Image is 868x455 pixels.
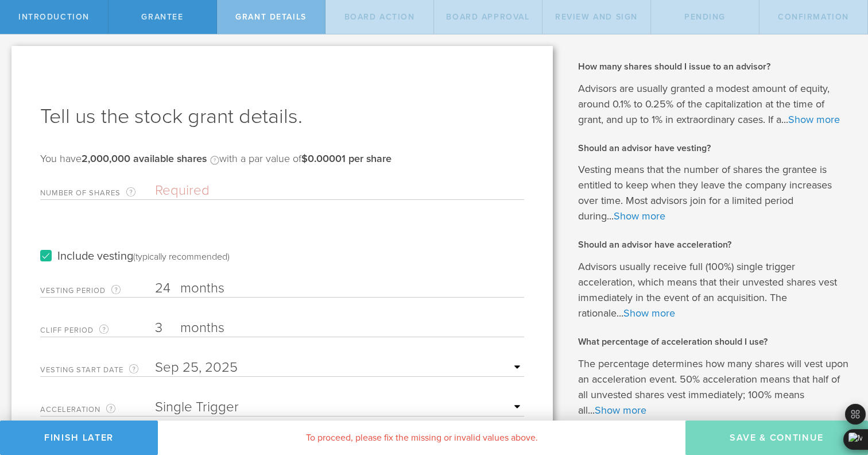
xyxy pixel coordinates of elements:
[578,60,851,73] h2: How many shares should I issue to an advisor?
[133,251,230,263] div: (typically recommended)
[180,280,295,299] label: months
[40,403,155,416] label: Acceleration
[595,404,646,417] a: Show more
[40,284,155,297] label: Vesting Period
[40,363,155,376] label: Vesting Start Date
[578,356,851,418] p: The percentage determines how many shares will vest upon an acceleration event. 50% acceleration ...
[684,12,726,22] span: Pending
[788,113,840,126] a: Show more
[180,319,295,339] label: months
[40,153,392,176] div: You have
[155,319,524,337] input: Number of months
[578,142,851,155] h2: Should an advisor have vesting?
[778,12,849,22] span: Confirmation
[578,336,851,348] h2: What percentage of acceleration should I use?
[40,323,155,337] label: Cliff Period
[40,250,230,263] label: Include vesting
[155,280,524,297] input: Number of months
[235,12,307,22] span: Grant Details
[623,307,675,319] a: Show more
[685,421,868,455] button: Save & Continue
[301,152,392,165] b: $0.00001 per share
[40,103,524,130] h1: Tell us the stock grant details.
[446,12,529,22] span: Board Approval
[555,12,638,22] span: Review and Sign
[578,162,851,224] p: Vesting means that the number of shares the grantee is entitled to keep when they leave the compa...
[219,152,392,165] span: with a par value of
[141,12,183,22] span: Grantee
[155,182,524,199] input: Required
[158,421,685,455] div: To proceed, please fix the missing or invalid values above.
[578,238,851,251] h2: Should an advisor have acceleration?
[344,12,415,22] span: Board Action
[18,12,90,22] span: Introduction
[578,259,851,321] p: Advisors usually receive full (100%) single trigger acceleration, which means that their unvested...
[82,152,207,165] b: 2,000,000 available shares
[155,359,524,376] input: Required
[614,210,665,222] a: Show more
[40,186,155,199] label: Number of Shares
[578,81,851,128] p: Advisors are usually granted a modest amount of equity, around 0.1% to 0.25% of the capitalizatio...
